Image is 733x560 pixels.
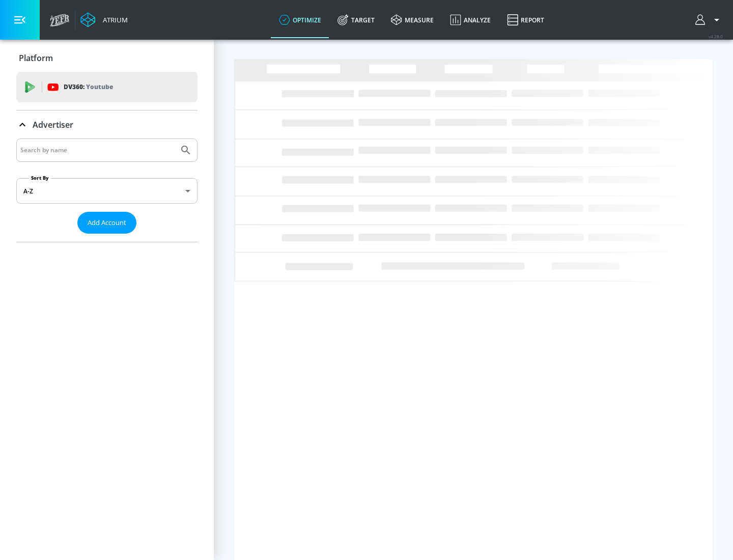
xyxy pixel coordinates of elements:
[16,72,198,102] div: DV360: Youtube
[499,2,552,38] a: Report
[99,15,128,24] div: Atrium
[19,52,53,64] p: Platform
[383,2,442,38] a: measure
[64,81,113,93] p: DV360:
[16,138,198,242] div: Advertiser
[16,178,198,204] div: A-Z
[33,119,73,130] p: Advertiser
[442,2,499,38] a: Analyze
[88,217,126,229] span: Add Account
[16,234,198,242] nav: list of Advertiser
[20,144,175,157] input: Search by name
[16,44,198,72] div: Platform
[16,110,198,139] div: Advertiser
[271,2,329,38] a: optimize
[709,34,723,39] span: v 4.28.0
[86,81,113,92] p: Youtube
[29,175,51,181] label: Sort By
[80,12,128,27] a: Atrium
[329,2,383,38] a: Target
[77,212,136,234] button: Add Account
